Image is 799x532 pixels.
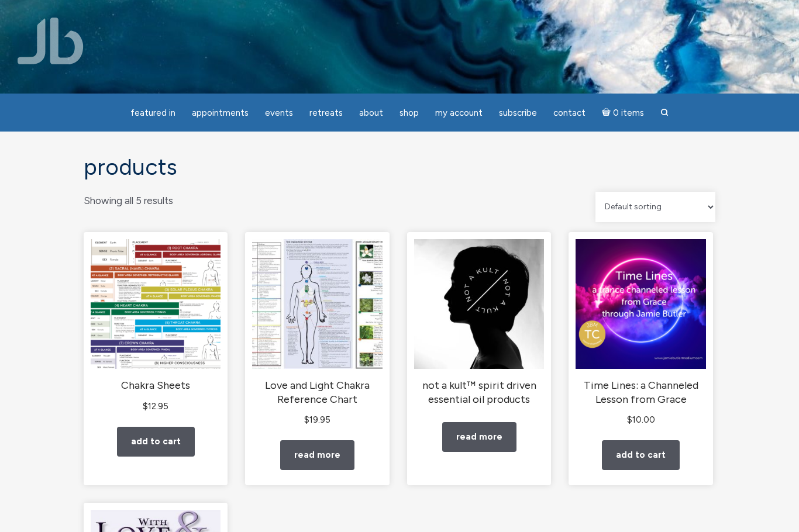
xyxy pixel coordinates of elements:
[252,239,382,369] img: Love and Light Chakra Reference Chart
[359,108,383,118] span: About
[123,102,182,125] a: featured in
[442,422,516,452] a: Read more about “not a kult™ spirit driven essential oil products”
[428,102,490,125] a: My Account
[280,440,354,470] a: Read more about “Love and Light Chakra Reference Chart”
[414,379,544,406] h2: not a kult™ spirit driven essential oil products
[576,239,705,427] a: Time Lines: a Channeled Lesson from Grace $10.00
[435,108,483,118] span: My Account
[130,108,175,118] span: featured in
[414,239,544,369] img: not a kult™ spirit driven essential oil products
[304,414,330,425] bdi: 19.95
[84,192,173,210] p: Showing all 5 results
[499,108,537,118] span: Subscribe
[553,108,586,118] span: Contact
[602,108,613,118] i: Cart
[414,239,544,406] a: not a kult™ spirit driven essential oil products
[265,108,293,118] span: Events
[185,102,256,125] a: Appointments
[602,440,680,470] a: Add to cart: “Time Lines: a Channeled Lesson from Grace”
[627,414,655,425] bdi: 10.00
[595,192,715,222] select: Shop order
[492,102,544,125] a: Subscribe
[352,102,390,125] a: About
[302,102,350,125] a: Retreats
[399,108,419,118] span: Shop
[91,239,221,414] a: Chakra Sheets $12.95
[143,401,168,412] bdi: 12.95
[252,379,382,406] h2: Love and Light Chakra Reference Chart
[143,401,148,412] span: $
[546,102,593,125] a: Contact
[309,108,343,118] span: Retreats
[258,102,300,125] a: Events
[91,379,221,393] h2: Chakra Sheets
[252,239,382,427] a: Love and Light Chakra Reference Chart $19.95
[18,18,84,64] img: Jamie Butler. The Everyday Medium
[392,102,426,125] a: Shop
[576,379,705,406] h2: Time Lines: a Channeled Lesson from Grace
[595,101,651,125] a: Cart0 items
[576,239,705,369] img: Time Lines: a Channeled Lesson from Grace
[613,109,644,118] span: 0 items
[304,414,309,425] span: $
[84,155,715,180] h1: Products
[117,427,195,457] a: Add to cart: “Chakra Sheets”
[627,414,632,425] span: $
[91,239,221,369] img: Chakra Sheets
[192,108,249,118] span: Appointments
